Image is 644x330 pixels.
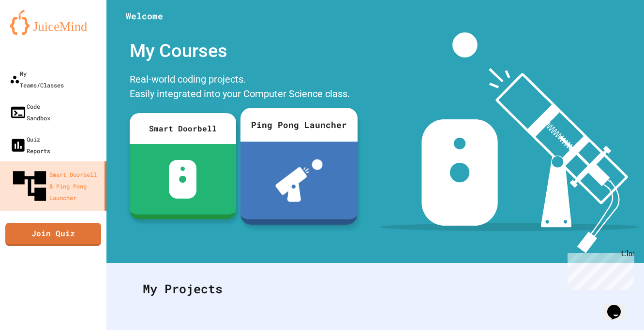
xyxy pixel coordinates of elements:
img: ppl-with-ball.png [275,159,323,202]
div: My Projects [133,270,617,308]
img: logo-orange.svg [10,10,97,35]
div: Quiz Reports [10,133,50,157]
iframe: chat widget [564,249,634,290]
div: Smart Doorbell [130,113,236,144]
div: Smart Doorbell & Ping Pong Launcher [10,166,101,206]
div: Code Sandbox [10,100,50,124]
img: banner-image-my-projects.png [380,32,639,253]
div: My Teams/Classes [10,68,64,91]
div: My Courses [125,32,357,70]
img: sdb-white.svg [169,160,196,199]
div: Ping Pong Launcher [240,108,358,142]
iframe: chat widget [603,291,634,320]
a: Join Quiz [5,223,101,246]
div: Real-world coding projects. Easily integrated into your Computer Science class. [125,70,357,106]
div: Chat with us now!Close [4,4,67,61]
